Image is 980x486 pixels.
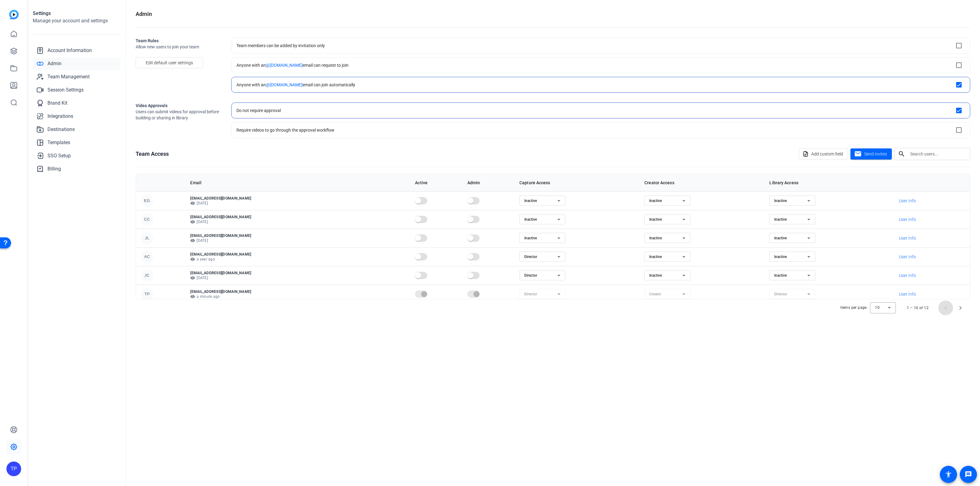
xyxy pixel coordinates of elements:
[899,291,916,297] span: User Info
[47,152,71,159] span: SSO Setup
[649,217,662,222] span: Inactive
[764,174,889,191] th: Library Access
[236,107,281,114] div: Do not require approval
[899,272,916,279] span: User Info
[524,273,537,278] span: Director
[953,301,968,315] button: Next page
[524,236,537,240] span: Inactive
[190,219,405,224] p: [DATE]
[774,236,787,240] span: Inactive
[141,213,153,226] div: CC
[945,471,952,478] mat-icon: accessibility
[190,289,405,294] p: [EMAIL_ADDRESS][DOMAIN_NAME]
[236,62,349,68] div: Anyone with an email can request to join
[33,71,121,83] a: Team Management
[894,150,909,158] mat-icon: search
[33,123,121,136] a: Destinations
[895,251,921,262] button: User Info
[938,301,953,315] button: Previous page
[33,84,121,96] a: Session Settings
[266,63,303,68] span: @[DOMAIN_NAME]
[47,139,70,146] span: Templates
[190,252,405,257] p: [EMAIL_ADDRESS][DOMAIN_NAME]
[236,127,334,133] div: Require videos to go through the approval workflow
[146,57,193,69] span: Edit default user settings
[840,305,868,311] div: Items per page:
[47,47,92,54] span: Account Information
[33,136,121,149] a: Templates
[136,57,203,68] button: Edit default user settings
[185,174,410,191] th: Email
[190,294,195,299] mat-icon: visibility
[774,273,787,278] span: Inactive
[136,103,221,109] h2: Video Approvals
[136,10,152,18] h1: Admin
[514,174,639,191] th: Capture Access
[190,233,405,238] p: [EMAIL_ADDRESS][DOMAIN_NAME]
[649,236,662,240] span: Inactive
[136,150,169,158] h1: Team Access
[799,148,848,159] button: Add custom field
[33,110,121,122] a: Integrations
[136,38,221,44] h2: Team Rules
[190,238,405,243] p: [DATE]
[136,109,221,121] span: Users can submit videos for approval before building or sharing in library
[141,288,153,300] div: TP
[47,99,67,107] span: Brand Kit
[266,82,303,87] span: @[DOMAIN_NAME]
[524,199,537,203] span: Inactive
[649,273,662,278] span: Inactive
[899,216,916,222] span: User Info
[236,82,355,88] div: Anyone with an email can join automatically
[899,198,916,204] span: User Info
[141,232,153,244] div: JL
[899,235,916,241] span: User Info
[895,270,921,281] button: User Info
[639,174,764,191] th: Creator Access
[141,195,153,207] div: EG
[190,215,405,219] p: [EMAIL_ADDRESS][DOMAIN_NAME]
[811,148,843,160] span: Add custom field
[190,219,195,224] mat-icon: visibility
[899,254,916,260] span: User Info
[895,233,921,244] button: User Info
[854,150,862,158] mat-icon: mail
[850,148,892,159] button: Send invites
[774,255,787,259] span: Inactive
[190,275,405,280] p: [DATE]
[236,43,325,49] div: Team members can be added by invitation only
[141,269,153,282] div: JC
[47,73,90,80] span: Team Management
[47,60,62,67] span: Admin
[33,97,121,109] a: Brand Kit
[895,195,921,206] button: User Info
[33,44,121,57] a: Account Information
[649,199,662,203] span: Inactive
[190,201,405,206] p: [DATE]
[136,44,221,50] span: Allow new users to join your team
[774,217,787,222] span: Inactive
[33,58,121,70] a: Admin
[895,289,921,300] button: User Info
[47,165,61,173] span: Billing
[965,471,972,478] mat-icon: message
[33,150,121,162] a: SSO Setup
[524,217,537,222] span: Inactive
[907,305,929,311] div: 1 – 10 of 12
[895,214,921,225] button: User Info
[33,10,121,17] h1: Settings
[190,271,405,275] p: [EMAIL_ADDRESS][DOMAIN_NAME]
[141,251,153,263] div: AC
[190,275,195,280] mat-icon: visibility
[190,257,405,262] p: a year ago
[190,238,195,243] mat-icon: visibility
[864,151,887,157] span: Send invites
[774,199,787,203] span: Inactive
[190,257,195,262] mat-icon: visibility
[33,163,121,175] a: Billing
[190,201,195,206] mat-icon: visibility
[524,255,537,259] span: Director
[9,10,19,19] img: blue-gradient.svg
[910,150,965,158] input: Search users...
[462,174,514,191] th: Admin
